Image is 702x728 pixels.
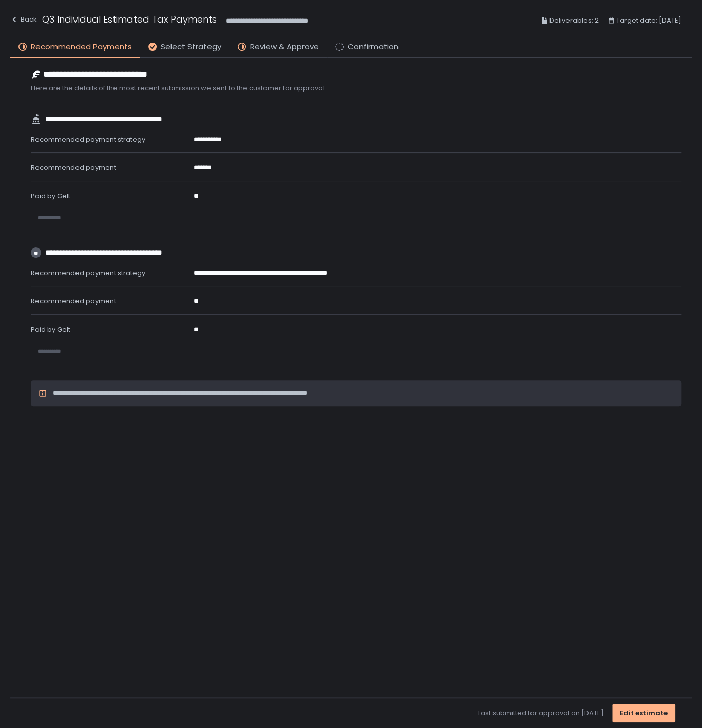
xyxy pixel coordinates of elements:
span: Confirmation [348,41,399,53]
button: Back [10,12,37,29]
h1: Q3 Individual Estimated Tax Payments [42,12,217,26]
button: Edit estimate [612,704,675,722]
span: Paid by Gelt [31,324,70,334]
span: Last submitted for approval on [DATE] [478,708,604,718]
span: Target date: [DATE] [616,14,681,27]
span: Recommended payment [31,296,116,306]
span: Recommended Payments [31,41,132,53]
div: Back [10,13,37,26]
span: Here are the details of the most recent submission we sent to the customer for approval. [31,84,681,93]
span: Recommended payment [31,163,116,173]
span: Recommended payment strategy [31,135,145,144]
span: Review & Approve [250,41,319,53]
span: Deliverables: 2 [549,14,599,27]
span: Paid by Gelt [31,191,70,201]
span: Select Strategy [161,41,221,53]
div: Edit estimate [620,708,668,718]
span: Recommended payment strategy [31,268,145,278]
